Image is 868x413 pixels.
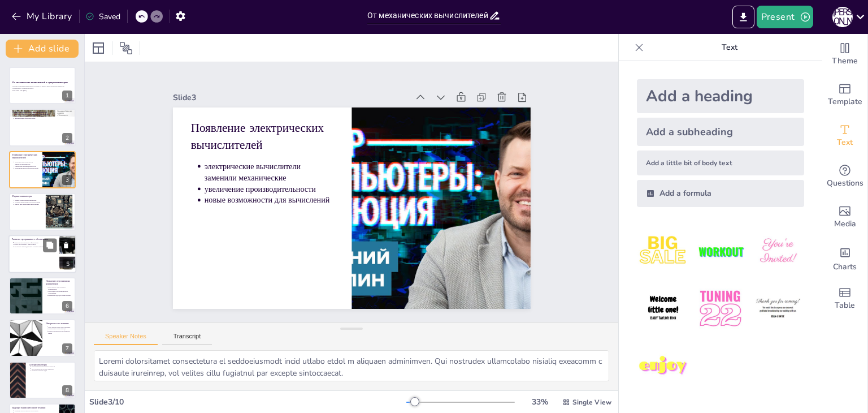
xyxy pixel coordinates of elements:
div: 2 [9,109,76,146]
div: Change the overall theme [822,34,867,75]
span: Text [837,136,853,149]
button: Present [757,6,813,28]
div: Add a heading [637,79,804,113]
input: Insert title [367,7,489,24]
p: сложные вычисления за короткое время [15,201,42,204]
p: Суперкомпьютеры [29,363,72,366]
textarea: Loremi dolorsitamet consectetura el seddoeiusmodt incid utlabo etdol m aliquaen adminimven. Qui n... [94,350,609,381]
div: 6 [9,277,76,315]
button: Export to PowerPoint [732,6,754,28]
div: Add a formula [637,180,804,207]
p: электрические вычислители заменили механические [15,161,39,165]
div: Add images, graphics, shapes or video [822,197,867,238]
div: 3 [9,151,76,188]
p: Появление электрических вычислителей [12,153,39,160]
p: Появление персональных компьютеров [46,279,72,286]
button: Delete Slide [59,238,73,252]
p: высокие вычислительные мощности [32,365,72,368]
p: новые возможности для вычислений [233,95,337,190]
div: 5 [63,259,73,269]
p: решение сложных задач [32,369,72,372]
p: Интернет и его влияние [46,322,72,325]
div: Get real-time input from your audience [822,156,867,197]
p: первые вычислители ограничены в возможностях [15,115,72,117]
p: автоматизация облегчила жизнь [15,117,72,119]
p: изменение подхода к вычислениям [48,294,72,296]
p: увеличение производительности [15,165,39,167]
div: 4 [9,193,76,230]
p: История развития компьютерной техники от первых вычислительных машин до современных суперкомпьюте... [12,85,72,89]
span: Table [835,299,855,312]
button: Speaker Notes [94,333,158,345]
img: 7.jpeg [637,340,689,393]
p: Развитие программного обеспечения [12,238,56,241]
p: улучшение взаимодействия с компьютерами [14,246,56,248]
p: электрические вычислители заменили механические [248,70,359,174]
p: новые программы и приложения [14,243,56,246]
div: Add ready made slides [822,75,867,115]
button: My Library [8,7,77,25]
div: 33 % [526,397,553,407]
p: Text [648,34,811,61]
img: 6.jpeg [752,282,804,335]
span: Charts [833,261,857,273]
img: 2.jpeg [694,225,747,278]
div: Saved [85,11,120,22]
img: 3.jpeg [752,225,804,278]
div: 3 [62,175,72,185]
p: доступность персональных компьютеров [48,286,72,290]
img: 1.jpeg [637,225,689,278]
button: С [PERSON_NAME] [832,6,853,28]
button: Transcript [162,333,212,345]
div: 7 [62,343,72,354]
span: Media [834,218,856,230]
div: 8 [62,385,72,395]
p: развитие искусственного интеллекта [15,410,55,412]
p: революция в информационных технологиях [48,290,72,294]
div: Add a table [822,278,867,319]
span: Theme [832,55,858,67]
div: Layout [89,39,107,57]
div: Add a subheading [637,118,804,146]
div: 4 [62,217,72,227]
p: новые возможности для вычислений [15,167,39,169]
p: первые электронные компьютеры [15,200,42,202]
p: Первые компьютеры [12,195,42,198]
button: Duplicate Slide [43,238,57,252]
div: 6 [62,301,72,311]
strong: От механических вычислителей к суперкомпьютерам [12,81,68,84]
p: увеличение производительности [241,87,345,182]
div: Add charts and graphs [822,238,867,278]
p: Generated with [URL] [12,89,72,92]
div: 1 [62,91,72,101]
img: 4.jpeg [637,282,689,335]
div: Add a little bit of body text [637,150,804,175]
div: С [PERSON_NAME] [832,7,853,27]
img: 5.jpeg [694,282,747,335]
p: изменения в коммуникации [48,328,72,330]
span: Single View [572,398,611,407]
div: 2 [62,133,72,143]
div: 7 [9,319,76,356]
p: использование в науке и медицине [32,368,72,370]
div: Add text boxes [822,115,867,156]
p: Появление электрических вычислителей [258,31,387,151]
div: 8 [9,362,76,399]
div: Slide 3 / 10 [89,397,406,407]
p: Будущее вычислительной техники [12,406,56,410]
button: Add slide [6,40,79,58]
span: Template [828,96,862,108]
span: Questions [827,177,863,190]
div: 5 [8,235,76,273]
p: новые возможности для бизнеса и науки [48,330,72,334]
p: развитие программного обеспечения [14,241,56,243]
p: Первые механические вычислители [12,110,72,114]
p: механические устройства стали основой вычислений [15,113,72,115]
p: начало эры электронных вычислений [15,204,42,206]
span: Position [119,41,133,55]
p: связь компьютеров через интернет [48,326,72,328]
div: 1 [9,67,76,104]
